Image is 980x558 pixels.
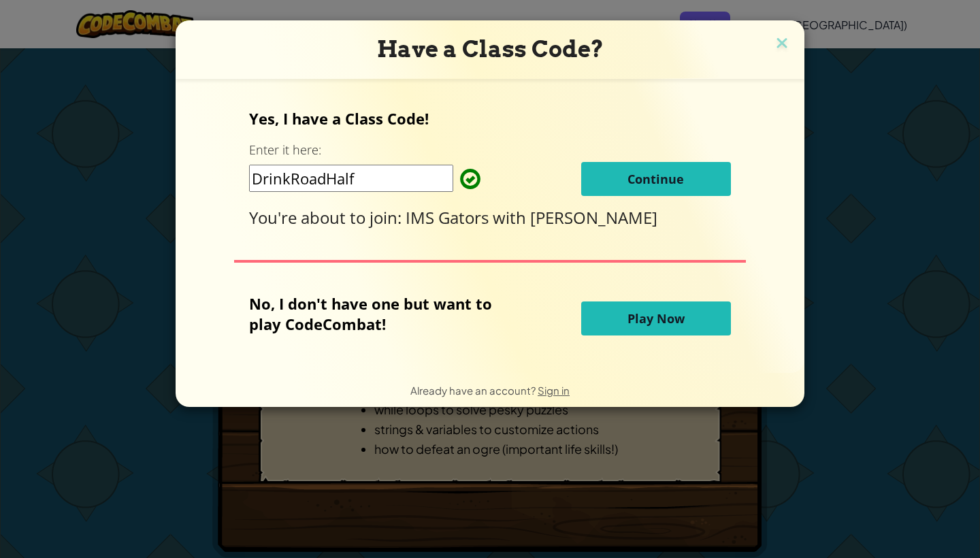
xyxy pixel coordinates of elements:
button: Play Now [581,301,731,335]
span: Already have an account? [410,384,538,397]
span: IMS Gators [406,206,493,229]
span: [PERSON_NAME] [530,206,657,229]
img: close icon [773,34,791,54]
p: Yes, I have a Class Code! [249,108,730,129]
span: Continue [627,171,684,187]
p: No, I don't have one but want to play CodeCombat! [249,293,512,334]
a: Sign in [538,384,570,397]
span: Have a Class Code? [377,35,604,63]
button: Continue [581,162,731,196]
span: You're about to join: [249,206,406,229]
label: Enter it here: [249,142,321,159]
span: Play Now [627,310,685,327]
span: with [493,206,530,229]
